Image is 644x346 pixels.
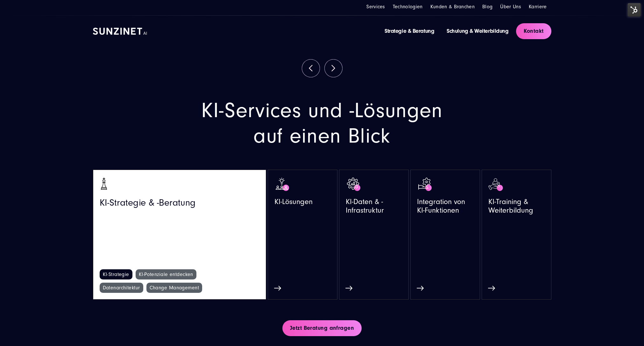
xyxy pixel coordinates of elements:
a: Strategie & Beratung [385,28,434,34]
a: Kontakt [516,23,551,39]
a: Karriere [529,4,547,10]
a: Über Uns [500,4,521,10]
button: Next [325,60,342,77]
div: Navigation Menu [385,27,508,35]
a: KI-Potenziale entdecken [136,269,196,279]
h2: KI-Services und -Lösungen auf einen Blick [192,98,452,149]
span: KI-Training & Weiterbildung [488,198,545,217]
div: Navigation Menu [366,3,547,11]
a: Change Management [146,283,202,293]
img: chess-figure_black - KI Agentur SUNZINET [100,176,116,192]
span: KI-Lösungen [274,198,313,209]
button: Previous [302,60,320,77]
a: Hand, die Zahnrad hält | KI-Agentur SUNZINET cog-hand-give-interface_black - KI Agentur SUNZINET ... [417,176,473,283]
a: Schulung & Weiterbildung [447,28,508,34]
a: Jetzt Beratung anfragen [282,320,362,336]
a: Services [366,4,385,10]
a: Graph in Mitte von Zahnrad | KI-Agentur SUNZINET optimization-graph-business-products_black - opt... [346,176,402,256]
a: Blog [482,4,492,10]
a: Personengruppe mit Glühbirne | KI-Agentur SUNZINET streamlinehq-team-idea-work-office-companies_b... [274,176,331,269]
a: Kunden & Branchen [430,4,475,10]
span: KI-Daten & -Infrastruktur [346,198,402,217]
img: HubSpot Tools Menu Toggle [627,3,641,17]
img: SUNZINET AI Logo [93,28,147,35]
a: Schachfigur | KI-Agentur SUNZINET chess-figure_black - KI Agentur SUNZINET KI-Strategie & -Beratung [100,176,259,269]
a: KI-Strategie [100,269,132,279]
a: Hand, die User hält | KI-Agentur SUNZINET seo-search-settings-business-products_black - bar-busin... [488,176,545,269]
a: Datenarchitektur [100,283,143,293]
span: KI-Strategie & -Beratung [100,198,195,212]
span: Integration von KI-Funktionen [417,198,473,217]
a: Technologien [393,4,423,10]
